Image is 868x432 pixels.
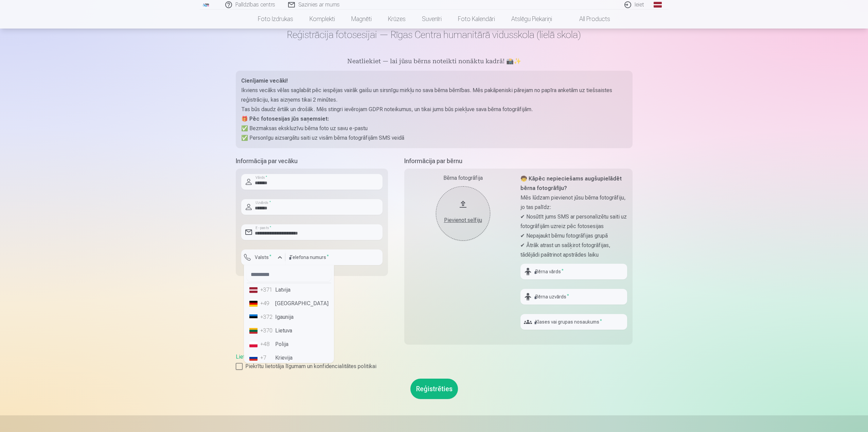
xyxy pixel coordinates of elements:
[236,29,633,41] h1: Reģistrācija fotosesijai — Rīgas Centra humanitārā vidusskola (lielā skola)
[241,86,627,105] p: Ikviens vecāks vēlas saglabāt pēc iespējas vairāk gaišu un sirsnīgu mirkļu no sava bērna bērnības...
[520,241,627,260] p: ✔ Ātrāk atrast un sašķirot fotogrāfijas, tādējādi paātrinot apstrādes laiku
[410,379,458,399] button: Reģistrēties
[343,10,380,29] a: Magnēti
[202,3,210,7] img: /fa1
[241,116,329,122] strong: 🎁 Pēc fotosesijas jūs saņemsiet:
[260,313,274,321] div: +372
[247,351,331,365] li: Krievija
[414,10,450,29] a: Suvenīri
[236,57,633,67] h5: Neatliekiet — lai jūsu bērns noteikti nonāktu kadrā! 📸✨
[560,10,618,29] a: All products
[380,10,414,29] a: Krūzes
[236,362,633,370] label: Piekrītu lietotāja līgumam un konfidencialitātes politikai
[404,156,633,166] h5: Informācija par bērnu
[236,353,633,370] div: ,
[443,216,483,224] div: Pievienot selfiju
[260,286,274,294] div: +371
[260,327,274,335] div: +370
[241,77,288,84] strong: Cienījamie vecāki!
[241,124,627,133] p: ✅ Bezmaksas ekskluzīvu bērna foto uz savu e-pastu
[520,175,622,191] strong: 🧒 Kāpēc nepieciešams augšupielādēt bērna fotogrāfiju?
[236,353,279,360] a: Lietošanas līgums
[503,10,560,29] a: Atslēgu piekariņi
[241,249,285,265] button: Valsts*
[436,186,490,241] button: Pievienot selfiju
[247,324,331,338] li: Lietuva
[260,299,274,308] div: +49
[260,354,274,362] div: +7
[241,105,627,114] p: Tas būs daudz ērtāk un drošāk. Mēs stingri ievērojam GDPR noteikumus, un tikai jums būs piekļuve ...
[247,283,331,297] li: Latvija
[520,212,627,231] p: ✔ Nosūtīt jums SMS ar personalizētu saiti uz fotogrāfijām uzreiz pēc fotosesijas
[520,231,627,241] p: ✔ Nepajaukt bērnu fotogrāfijas grupā
[247,297,331,310] li: [GEOGRAPHIC_DATA]
[410,174,516,182] div: Bērna fotogrāfija
[260,340,274,348] div: +48
[450,10,503,29] a: Foto kalendāri
[520,193,627,212] p: Mēs lūdzam pievienot jūsu bērna fotogrāfiju, jo tas palīdz:
[236,156,388,166] h5: Informācija par vecāku
[247,310,331,324] li: Igaunija
[247,338,331,351] li: Polija
[252,254,274,261] label: Valsts
[301,10,343,29] a: Komplekti
[250,10,301,29] a: Foto izdrukas
[241,133,627,143] p: ✅ Personīgu aizsargātu saiti uz visām bērna fotogrāfijām SMS veidā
